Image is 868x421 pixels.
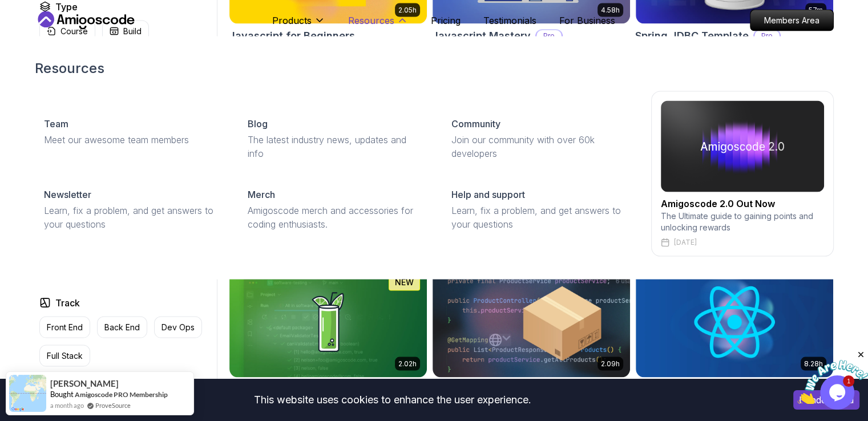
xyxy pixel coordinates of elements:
[47,350,83,362] p: Full Stack
[35,59,834,78] h2: Resources
[451,204,628,231] p: Learn, fix a problem, and get answers to your questions
[451,133,628,160] p: Join our community with over 60k developers
[661,211,824,233] p: The Ultimate guide to gaining points and unlocking rewards
[50,390,74,399] span: Bought
[154,317,202,338] button: Dev Ops
[750,10,834,31] a: Members Area
[442,108,637,169] a: CommunityJoin our community with over 60k developers
[97,317,147,338] button: Back End
[248,117,268,131] p: Blog
[55,296,80,310] h2: Track
[239,179,433,240] a: MerchAmigoscode merch and accessories for coding enthusiasts.
[442,179,637,240] a: Help and supportLearn, fix a problem, and get answers to your questions
[797,350,868,404] iframe: chat widget
[248,204,424,231] p: Amigoscode merch and accessories for coding enthusiasts.
[674,238,697,247] p: [DATE]
[44,117,68,131] p: Team
[431,14,461,27] a: Pricing
[483,14,536,27] a: Testimonials
[95,400,131,410] a: ProveSource
[9,375,46,412] img: provesource social proof notification image
[661,101,824,192] img: amigoscode 2.0
[272,14,312,27] p: Products
[44,204,220,231] p: Learn, fix a problem, and get answers to your questions
[229,267,427,378] img: Mockito & Java Unit Testing card
[162,322,195,333] p: Dev Ops
[239,108,433,169] a: BlogThe latest industry news, updates and info
[35,108,229,156] a: TeamMeet our awesome team members
[44,188,91,201] p: Newsletter
[50,400,84,410] span: a month ago
[35,179,229,240] a: NewsletterLearn, fix a problem, and get answers to your questions
[559,14,615,27] a: For Business
[39,317,90,338] button: Front End
[451,188,525,201] p: Help and support
[104,322,140,333] p: Back End
[272,14,325,37] button: Products
[348,14,408,37] button: Resources
[44,133,220,147] p: Meet our awesome team members
[793,390,859,410] button: Accept cookies
[9,387,776,412] div: This website uses cookies to enhance the user experience.
[451,117,500,131] p: Community
[750,10,833,31] p: Members Area
[47,322,83,333] p: Front End
[395,277,414,288] p: NEW
[433,267,630,378] img: Spring Boot Product API card
[248,188,275,201] p: Merch
[661,197,824,211] h2: Amigoscode 2.0 Out Now
[248,133,424,160] p: The latest industry news, updates and info
[636,267,833,378] img: React JS Developer Guide card
[50,379,119,388] span: [PERSON_NAME]
[398,359,417,369] p: 2.02h
[651,91,834,257] a: amigoscode 2.0Amigoscode 2.0 Out NowThe Ultimate guide to gaining points and unlocking rewards[DATE]
[601,359,620,369] p: 2.09h
[75,390,168,399] a: Amigoscode PRO Membership
[348,14,394,27] p: Resources
[39,345,90,367] button: Full Stack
